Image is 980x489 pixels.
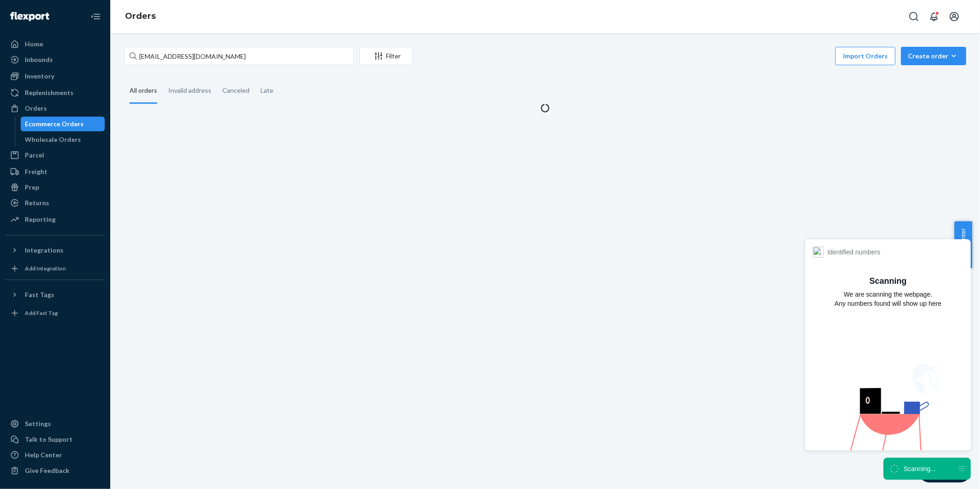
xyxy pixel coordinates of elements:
button: Open account menu [945,7,963,26]
button: Talk to Support [6,432,105,447]
a: Ecommerce Orders [21,117,105,131]
div: Reporting [25,215,56,224]
button: Close Navigation [86,7,105,26]
a: Orders [125,11,156,21]
div: Inbounds [25,55,53,64]
a: Settings [6,416,105,431]
span: Chat [20,6,39,15]
div: Prep [25,183,39,192]
div: Invalid address [168,79,211,102]
div: Add Fast Tag [25,309,58,317]
a: Parcel [6,148,105,163]
div: Replenishments [25,88,74,97]
div: All orders [130,79,157,104]
div: Create order [908,51,959,61]
button: Give Feedback [6,463,105,478]
a: Help Center [6,448,105,462]
a: Add Fast Tag [6,306,105,320]
div: Parcel [25,151,44,160]
a: Wholesale Orders [21,132,105,147]
div: Give Feedback [25,466,69,475]
div: Canceled [222,79,249,102]
a: Add Integration [6,261,105,276]
div: Home [25,39,43,49]
div: Inventory [25,72,54,81]
a: Returns [6,196,105,210]
div: Fast Tags [25,290,54,299]
div: Integrations [25,246,63,255]
a: Inventory [6,69,105,84]
div: Late [261,79,273,102]
button: Import Orders [835,47,895,65]
img: Flexport logo [10,12,49,21]
a: Prep [6,180,105,195]
button: Open notifications [925,7,943,26]
div: Talk to Support [25,435,73,444]
a: Replenishments [6,85,105,100]
button: Create order [901,47,966,65]
button: Integrations [6,243,105,258]
button: Fast Tags [6,287,105,302]
button: Open Search Box [905,7,923,26]
a: Reporting [6,212,105,227]
div: Help Center [25,450,62,460]
a: Orders [6,101,105,116]
ol: breadcrumbs [118,3,163,30]
div: Settings [25,419,51,428]
button: Help Center [954,221,972,268]
a: Freight [6,164,105,179]
a: Inbounds [6,52,105,67]
button: Filter [359,47,413,65]
div: Filter [360,51,412,61]
div: Returns [25,198,49,208]
div: Wholesale Orders [25,135,81,144]
input: Search orders [124,47,354,65]
div: Ecommerce Orders [25,119,84,129]
div: Add Integration [25,264,66,272]
div: Freight [25,167,47,176]
a: Home [6,37,105,51]
div: Orders [25,104,47,113]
